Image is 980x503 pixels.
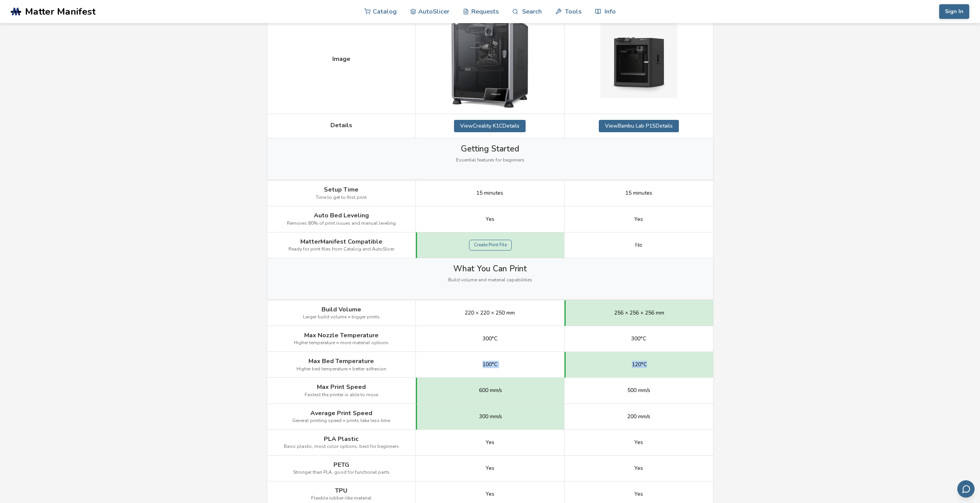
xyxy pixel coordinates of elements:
span: Removes 80% of print issues and manual leveling [287,221,396,226]
span: Yes [486,216,494,222]
button: Send feedback via email [957,480,975,498]
span: Stronger than PLA, good for functional parts [293,470,390,475]
span: Build volume and material capabilities [448,278,532,283]
span: Build Volume [322,306,361,313]
span: Yes [634,491,643,497]
span: Setup Time [324,186,358,193]
span: What You Can Print [453,264,527,273]
a: ViewCreality K1CDetails [454,120,526,132]
span: Yes [486,439,494,446]
span: PLA Plastic [324,436,358,442]
span: No [635,242,642,248]
span: Basic plastic, most color options, best for beginners [284,444,399,449]
span: Yes [634,439,643,446]
span: TPU [335,487,347,494]
span: 100°C [482,362,498,368]
span: 300°C [631,336,646,342]
span: 300 mm/s [479,414,502,420]
span: 300°C [482,336,498,342]
span: 220 × 220 × 250 mm [465,310,515,316]
span: Auto Bed Leveling [314,212,369,219]
span: Flexible rubber-like material [311,496,372,501]
span: Larger build volume = bigger prints [303,315,380,320]
span: 15 minutes [625,190,652,196]
span: Image [332,56,350,62]
span: Max Bed Temperature [308,358,374,365]
span: Higher bed temperature = better adhesion [297,367,386,372]
span: Time to get to first print [316,195,367,200]
span: MatterManifest Compatible [300,238,382,245]
span: Higher temperature = more material options [294,340,389,346]
span: Fastest the printer is able to move [305,392,378,398]
span: 500 mm/s [627,387,650,394]
span: General printing speed = prints take less time [292,418,390,424]
span: Essential features for beginners [456,158,524,163]
span: Matter Manifest [25,6,95,17]
span: Getting Started [461,144,519,153]
span: 600 mm/s [479,387,502,394]
span: PETG [333,461,349,468]
span: 120°C [632,362,647,368]
span: Yes [634,216,643,222]
button: Sign In [939,4,969,19]
span: Yes [486,491,494,497]
span: Average Print Speed [310,410,372,417]
span: 200 mm/s [627,414,650,420]
span: 15 minutes [476,190,503,196]
img: Creality K1C [451,11,528,108]
span: Yes [486,465,494,471]
a: Create Print File [469,240,512,251]
span: Yes [634,465,643,471]
span: 256 × 256 × 256 mm [614,310,664,316]
span: Details [330,122,352,129]
span: Ready for print files from Catalog and AutoSlicer [288,247,394,252]
img: Bambu Lab P1S [600,21,677,98]
span: Max Nozzle Temperature [304,332,379,339]
span: Max Print Speed [317,384,366,390]
a: ViewBambu Lab P1SDetails [599,120,679,132]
